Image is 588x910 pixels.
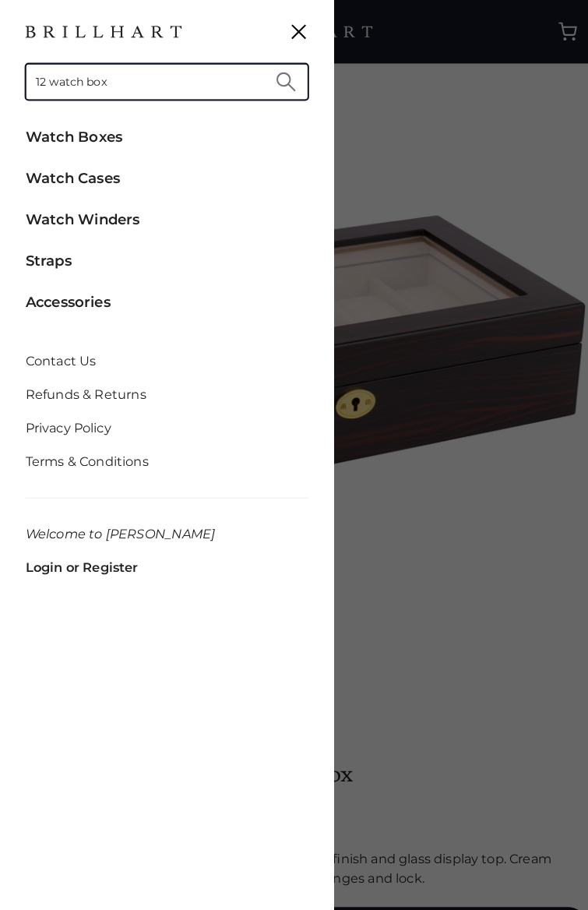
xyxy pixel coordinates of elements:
a: Watch Winders [25,198,302,232]
a: Accessories [25,279,302,313]
button: Search [259,62,302,98]
a: Privacy Policy [25,404,302,436]
button: Close [274,12,312,50]
a: Refunds & Returns [25,371,302,404]
a: Watch Boxes [25,117,302,151]
a: Straps [25,238,302,273]
a: Watch Cases [25,157,302,192]
a: Contact Us [25,338,302,371]
input: Search… [25,62,302,98]
li: Welcome to [PERSON_NAME] [25,507,302,540]
a: Terms & Conditions [25,436,302,469]
a: Login or Register [25,540,302,573]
